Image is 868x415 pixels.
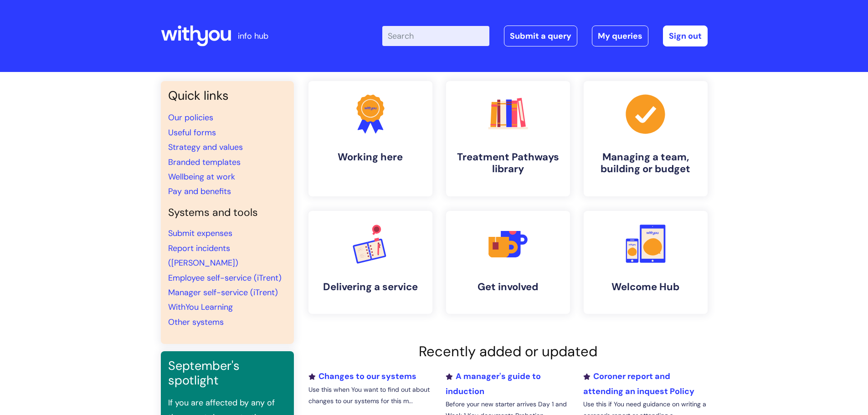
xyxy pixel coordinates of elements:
[663,26,708,46] a: Sign out
[504,26,577,46] a: Submit a query
[446,211,570,314] a: Get involved
[168,127,216,138] a: Useful forms
[308,384,432,407] p: Use this when You want to find out about changes to our systems for this m...
[591,151,700,175] h4: Managing a team, building or budget
[168,317,224,328] a: Other systems
[308,371,416,382] a: Changes to our systems
[168,228,232,239] a: Submit expenses
[168,142,243,153] a: Strategy and values
[316,281,425,293] h4: Delivering a service
[238,29,268,43] p: info hub
[453,281,563,293] h4: Get involved
[168,88,287,103] h3: Quick links
[308,81,432,196] a: Working here
[168,206,287,219] h4: Systems and tools
[168,171,235,182] a: Wellbeing at work
[168,157,241,168] a: Branded templates
[592,26,648,46] a: My queries
[168,272,282,283] a: Employee self-service (iTrent)
[584,211,708,314] a: Welcome Hub
[168,112,213,123] a: Our policies
[168,287,278,298] a: Manager self-service (iTrent)
[591,281,700,293] h4: Welcome Hub
[382,26,489,46] input: Search
[308,211,432,314] a: Delivering a service
[446,371,541,396] a: A manager's guide to induction
[168,302,233,313] a: WithYou Learning
[583,371,694,396] a: Coroner report and attending an inquest Policy
[584,81,708,196] a: Managing a team, building or budget
[382,26,708,46] div: | -
[316,151,425,163] h4: Working here
[168,359,287,388] h3: September's spotlight
[446,81,570,196] a: Treatment Pathways library
[453,151,563,175] h4: Treatment Pathways library
[308,343,708,360] h2: Recently added or updated
[168,243,238,268] a: Report incidents ([PERSON_NAME])
[168,186,231,197] a: Pay and benefits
